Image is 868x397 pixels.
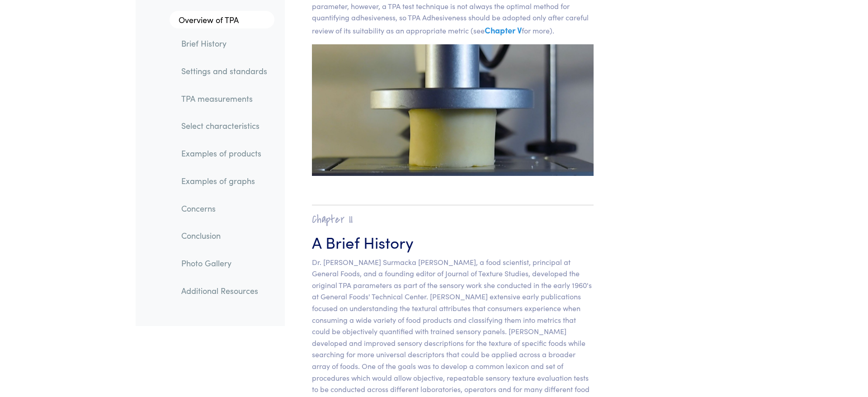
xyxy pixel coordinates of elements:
[174,226,274,246] a: Conclusion
[312,44,594,176] img: cheese, precompression
[174,33,274,54] a: Brief History
[174,170,274,191] a: Examples of graphs
[174,88,274,109] a: TPA measurements
[174,198,274,219] a: Concerns
[174,253,274,274] a: Photo Gallery
[174,61,274,81] a: Settings and standards
[174,116,274,137] a: Select characteristics
[312,213,594,227] h2: Chapter II
[174,143,274,164] a: Examples of products
[312,231,594,253] h3: A Brief History
[485,24,522,36] a: Chapter V
[170,11,274,29] a: Overview of TPA
[174,280,274,301] a: Additional Resources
